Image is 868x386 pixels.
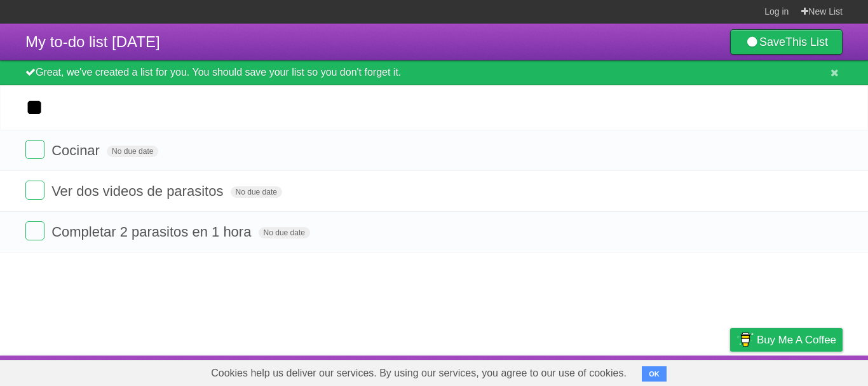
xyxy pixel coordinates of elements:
[107,146,158,157] span: No due date
[603,359,654,383] a: Developers
[25,221,44,240] label: Done
[561,359,588,383] a: About
[51,183,226,199] span: Ver dos videos de parasitos
[736,329,754,350] img: Buy me a coffee
[259,227,310,238] span: No due date
[763,359,843,383] a: Suggest a feature
[25,140,44,159] label: Done
[785,36,828,48] b: This List
[757,329,836,351] span: Buy me a coffee
[730,328,843,352] a: Buy me a coffee
[51,142,103,158] span: Cocinar
[714,359,747,383] a: Privacy
[642,366,667,382] button: OK
[231,186,282,198] span: No due date
[25,181,44,200] label: Done
[670,359,698,383] a: Terms
[198,361,639,386] span: Cookies help us deliver our services. By using our services, you agree to our use of cookies.
[25,33,160,50] span: My to-do list [DATE]
[730,29,843,55] a: SaveThis List
[51,224,254,240] span: Completar 2 parasitos en 1 hora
